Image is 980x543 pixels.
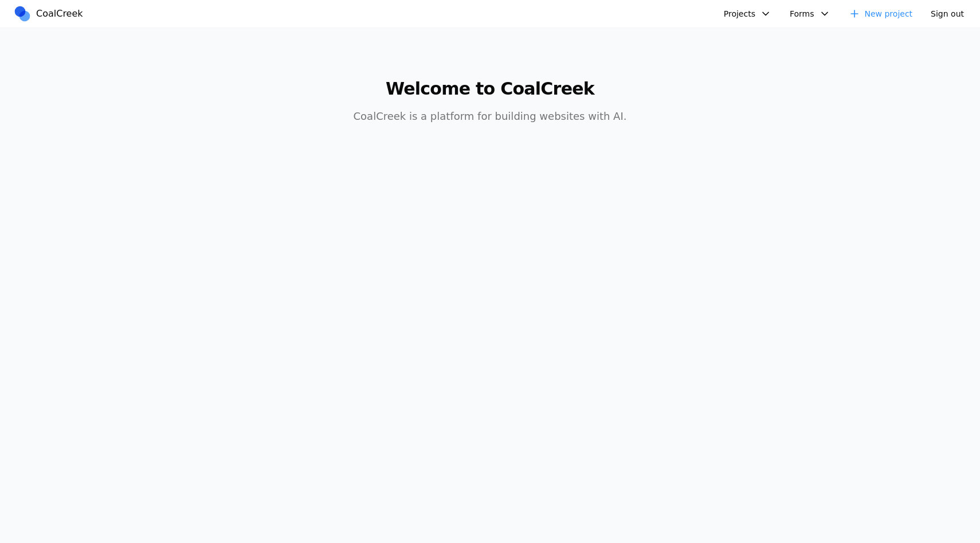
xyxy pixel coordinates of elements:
[270,108,710,124] p: CoalCreek is a platform for building websites with AI.
[783,5,837,23] button: Forms
[13,5,88,22] a: CoalCreek
[717,5,778,23] button: Projects
[924,5,971,23] button: Sign out
[36,7,83,21] span: CoalCreek
[842,5,920,23] a: New project
[270,79,710,99] h1: Welcome to CoalCreek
